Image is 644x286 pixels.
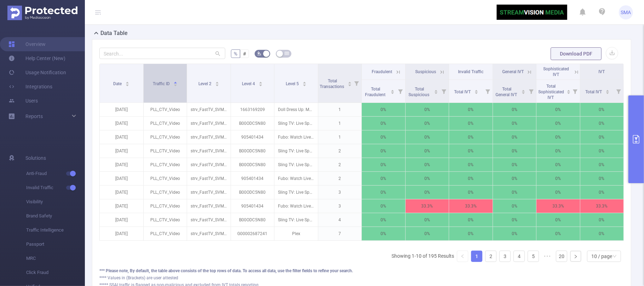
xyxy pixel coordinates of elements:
[187,199,231,213] p: strv_FastTV_SVM_LL_CTV_EP_$5_Human_WL_July
[449,199,493,213] p: 33.3%
[599,69,605,74] span: IVT
[144,172,187,185] p: PLL_CTV_Video
[474,89,478,93] div: Sort
[522,91,526,93] i: icon: caret-down
[362,144,405,158] p: 0%
[100,186,143,199] p: [DATE]
[7,6,77,20] img: Protected Media
[362,117,405,130] p: 0%
[8,80,52,94] a: Integrations
[514,251,525,262] li: 4
[318,130,362,144] p: 1
[471,251,482,262] a: 1
[318,199,362,213] p: 3
[449,130,493,144] p: 0%
[318,213,362,227] p: 4
[434,91,438,93] i: icon: caret-down
[318,227,362,240] p: 7
[591,251,612,262] div: 10 / page
[449,172,493,185] p: 0%
[144,186,187,199] p: PLL_CTV_Video
[493,103,536,116] p: 0%
[585,89,603,94] span: Total IVT
[99,268,624,274] div: *** Please note, By default, the table above consists of the top rows of data. To access all data...
[144,227,187,240] p: PLL_CTV_Video
[536,103,580,116] p: 0%
[231,130,274,144] p: 905401434
[390,91,394,93] i: icon: caret-down
[457,251,468,262] li: Previous Page
[406,213,449,227] p: 0%
[173,81,178,85] div: Sort
[567,91,570,93] i: icon: caret-down
[113,81,123,86] span: Date
[538,84,564,100] span: Total Sophisticated IVT
[493,227,536,240] p: 0%
[406,186,449,199] p: 0%
[542,251,553,262] li: Next 5 Pages
[536,144,580,158] p: 0%
[408,87,430,97] span: Total Suspicious
[434,89,438,91] i: icon: caret-up
[215,81,219,83] i: icon: caret-up
[318,103,362,116] p: 1
[257,51,261,56] i: icon: bg-colors
[362,199,405,213] p: 0%
[605,89,610,93] div: Sort
[187,213,231,227] p: strv_FastTV_SVM_LL_CTV_EP_$5_Human_WL_July
[215,81,219,85] div: Sort
[458,69,483,74] span: Invalid Traffic
[621,5,631,19] span: SMA
[605,89,609,91] i: icon: caret-up
[528,251,539,262] a: 5
[318,172,362,185] p: 2
[100,130,143,144] p: [DATE]
[580,103,624,116] p: 0%
[274,213,318,227] p: Sling TV: Live Sports, News, Shows Freestream
[449,186,493,199] p: 0%
[483,80,493,103] i: Filter menu
[231,186,274,199] p: B00ODC5N80
[26,223,85,237] span: Traffic Intelligence
[493,213,536,227] p: 0%
[536,117,580,130] p: 0%
[215,83,219,86] i: icon: caret-down
[274,158,318,171] p: Sling TV: Live Sports, News, Shows Freestream
[231,172,274,185] p: 905401434
[126,81,129,83] i: icon: caret-up
[406,227,449,240] p: 0%
[187,186,231,199] p: strv_FastTV_SVM_LL_CTV_EP_$6_Human_WL_July
[454,89,472,94] span: Total IVT
[274,199,318,213] p: Fubo: Watch Live TV
[231,117,274,130] p: B00ODC5N80
[362,158,405,171] p: 0%
[25,151,46,165] span: Solutions
[567,89,571,93] div: Sort
[493,117,536,130] p: 0%
[100,227,143,240] p: [DATE]
[302,81,307,85] div: Sort
[259,81,263,83] i: icon: caret-up
[406,144,449,158] p: 0%
[286,81,300,86] span: Level 5
[495,87,518,97] span: Total General IVT
[26,167,85,181] span: Anti-Fraud
[570,80,580,103] i: Filter menu
[352,64,361,103] i: Filter menu
[285,51,289,56] i: icon: table
[493,130,536,144] p: 0%
[536,213,580,227] p: 0%
[556,251,567,262] li: 20
[365,87,387,97] span: Total Fraudulent
[449,227,493,240] p: 0%
[26,209,85,223] span: Brand Safety
[542,251,553,262] span: •••
[543,66,569,77] span: Sophisticated IVT
[318,117,362,130] p: 1
[536,172,580,185] p: 0%
[153,81,171,86] span: Traffic ID
[493,199,536,213] p: 0%
[362,103,405,116] p: 0%
[100,172,143,185] p: [DATE]
[100,199,143,213] p: [DATE]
